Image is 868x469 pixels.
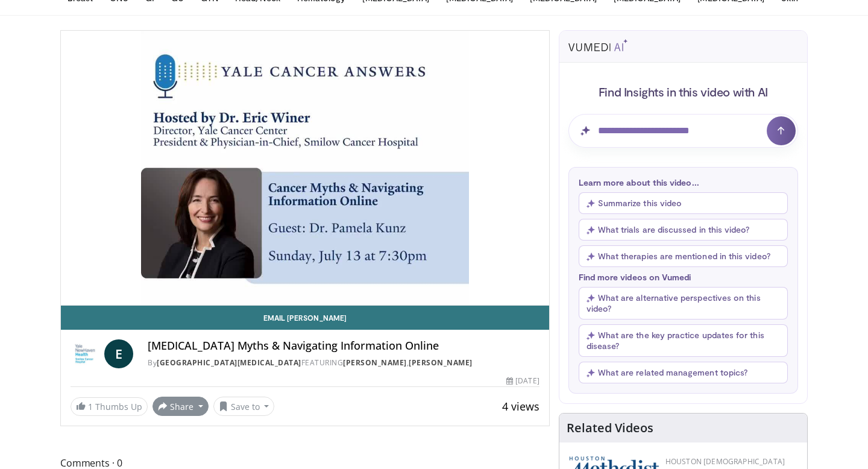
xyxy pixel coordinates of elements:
[61,306,549,330] a: Email [PERSON_NAME]
[148,339,539,353] h4: [MEDICAL_DATA] Myths & Navigating Information Online
[579,177,788,187] p: Learn more about this video...
[104,339,133,368] a: E
[568,114,798,148] input: Question for AI
[579,245,788,267] button: What therapies are mentioned in this video?
[343,357,407,368] a: [PERSON_NAME]
[88,401,93,412] span: 1
[409,357,473,368] a: [PERSON_NAME]
[71,339,99,368] img: Yale Cancer Center
[579,192,788,214] button: Summarize this video
[71,397,148,416] a: 1 Thumbs Up
[568,84,798,99] h4: Find Insights in this video with AI
[579,219,788,241] button: What trials are discussed in this video?
[213,397,275,416] button: Save to
[579,287,788,319] button: What are alternative perspectives on this video?
[579,324,788,357] button: What are the key practice updates for this disease?
[148,357,539,368] div: By FEATURING ,
[61,31,549,306] video-js: Video Player
[665,456,785,467] a: Houston [DEMOGRAPHIC_DATA]
[506,376,539,386] div: [DATE]
[157,357,301,368] a: [GEOGRAPHIC_DATA][MEDICAL_DATA]
[153,397,209,416] button: Share
[567,421,653,435] h4: Related Videos
[579,272,788,282] p: Find more videos on Vumedi
[568,39,627,51] img: vumedi-ai-logo.svg
[579,362,788,383] button: What are related management topics?
[502,399,539,414] span: 4 views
